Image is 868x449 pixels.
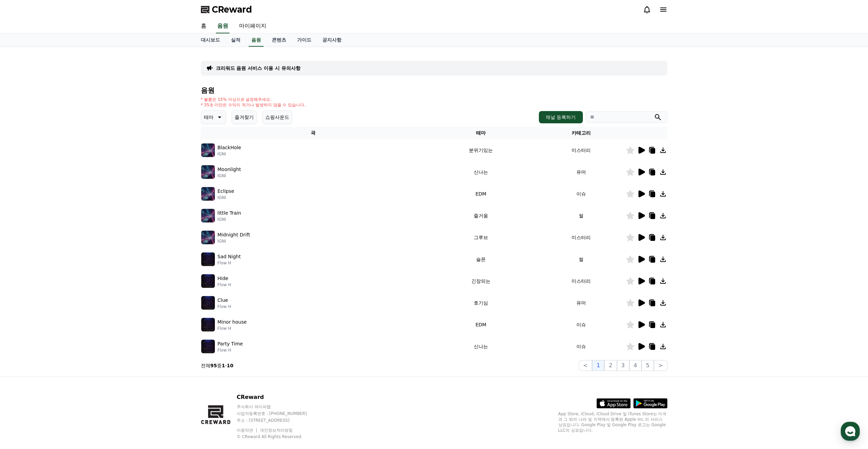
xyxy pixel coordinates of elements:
button: < [579,360,592,371]
p: * 35초 미만은 수익이 적거나 발생하지 않을 수 있습니다. [201,102,306,108]
p: Eclipse [218,188,234,195]
button: 채널 등록하기 [539,111,583,123]
p: * 볼륨은 15% 이상으로 설정해주세요. [201,97,306,102]
img: music [201,274,215,288]
td: 신나는 [425,336,536,357]
p: Flow H [218,282,231,288]
p: CReward [237,393,320,401]
p: Party Time [218,340,243,347]
td: 호기심 [425,292,536,314]
p: 사업자등록번호 : [PHONE_NUMBER] [237,411,320,416]
td: 썰 [536,205,626,227]
img: music [201,231,215,244]
td: 썰 [536,248,626,270]
a: 이용약관 [237,428,258,433]
p: IGNI [218,195,234,200]
p: Clue [218,297,228,304]
td: 이슈 [536,183,626,205]
p: IGNI [218,238,250,244]
a: 콘텐츠 [266,34,292,47]
img: music [201,143,215,157]
button: 즐겨찾기 [232,110,257,124]
td: 분위기있는 [425,139,536,161]
button: 4 [629,360,642,371]
img: music [201,252,215,266]
a: 대시보드 [195,34,225,47]
td: EDM [425,314,536,336]
a: 개인정보처리방침 [260,428,293,433]
th: 카테고리 [536,127,626,139]
td: 유머 [536,292,626,314]
strong: 10 [227,363,233,368]
th: 테마 [425,127,536,139]
img: music [201,318,215,331]
img: music [201,296,215,310]
a: 마이페이지 [234,19,272,33]
th: 곡 [201,127,426,139]
button: 2 [604,360,617,371]
button: > [654,360,667,371]
p: 주소 : [STREET_ADDRESS] [237,418,320,423]
a: 음원 [249,34,264,47]
td: 즐거움 [425,205,536,227]
h4: 음원 [201,87,667,94]
button: 3 [617,360,629,371]
p: Flow H [218,304,231,309]
button: 1 [592,360,604,371]
td: 슬픈 [425,248,536,270]
p: Flow H [218,347,243,353]
p: 주식회사 와이피랩 [237,404,320,409]
strong: 1 [222,363,225,368]
img: music [201,340,215,353]
td: 유머 [536,161,626,183]
button: 테마 [201,110,226,124]
p: Midnight Drift [218,231,250,238]
a: CReward [201,4,252,15]
button: 5 [642,360,654,371]
p: 전체 중 - [201,362,234,369]
td: 이슈 [536,336,626,357]
span: CReward [212,4,252,15]
td: 긴장되는 [425,270,536,292]
td: 신나는 [425,161,536,183]
p: IGNI [218,151,241,157]
a: 실적 [225,34,246,47]
td: 미스터리 [536,270,626,292]
p: Minor house [218,319,247,326]
p: Sad Night [218,253,241,260]
a: 음원 [216,19,230,33]
a: 크리워드 음원 서비스 이용 시 유의사항 [216,65,300,72]
td: EDM [425,183,536,205]
td: 미스터리 [536,227,626,248]
p: Flow H [218,260,241,266]
td: 미스터리 [536,139,626,161]
td: 이슈 [536,314,626,336]
p: IGNI [218,217,241,222]
p: Hide [218,275,229,282]
p: BlackHole [218,144,241,151]
a: 가이드 [292,34,317,47]
p: © CReward All Rights Reserved. [237,434,320,439]
p: little Train [218,210,241,217]
a: 공지사항 [317,34,347,47]
img: music [201,209,215,222]
img: music [201,187,215,201]
img: music [201,165,215,179]
a: 홈 [195,19,212,33]
p: App Store, iCloud, iCloud Drive 및 iTunes Store는 미국과 그 밖의 나라 및 지역에서 등록된 Apple Inc.의 서비스 상표입니다. Goo... [558,411,667,433]
p: Moonlight [218,166,241,173]
p: Flow H [218,326,247,331]
td: 그루브 [425,227,536,248]
p: 테마 [204,112,214,122]
strong: 95 [210,363,217,368]
button: 쇼핑사운드 [262,110,292,124]
p: IGNI [218,173,241,179]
